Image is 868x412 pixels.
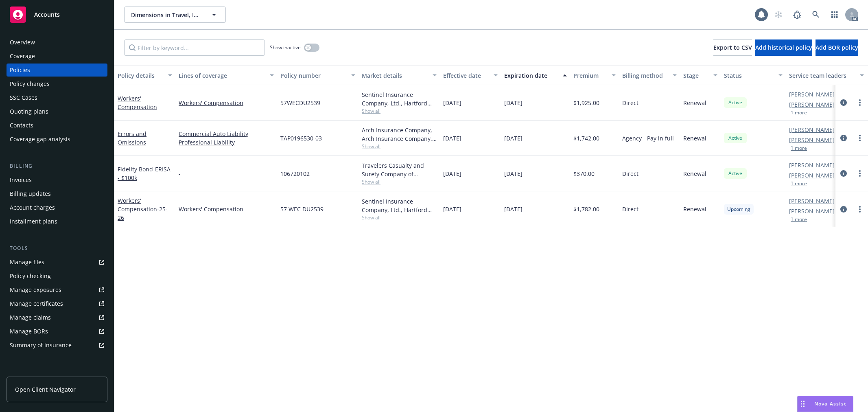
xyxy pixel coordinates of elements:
[7,325,107,338] a: Manage BORs
[683,99,706,107] span: Renewal
[683,71,708,80] div: Stage
[10,201,55,214] div: Account charges
[179,99,274,107] a: Workers' Compensation
[15,385,76,394] span: Open Client Navigator
[721,66,786,85] button: Status
[7,368,107,376] div: Analytics hub
[10,270,51,283] div: Policy checking
[7,3,107,26] a: Accounts
[570,66,619,85] button: Premium
[755,44,812,51] span: Add historical policy
[816,39,858,56] button: Add BOR policy
[713,44,752,51] span: Export to CSV
[501,66,570,85] button: Expiration date
[7,173,107,186] a: Invoices
[443,99,461,107] span: [DATE]
[789,136,835,144] a: [PERSON_NAME]
[7,339,107,352] a: Summary of insurance
[362,107,437,114] span: Show all
[7,36,107,49] a: Overview
[7,162,107,170] div: Billing
[816,44,858,51] span: Add BOR policy
[855,133,865,143] a: more
[826,7,843,23] a: Switch app
[175,66,277,85] button: Lines of coverage
[179,71,265,80] div: Lines of coverage
[7,119,107,132] a: Contacts
[683,205,706,213] span: Renewal
[7,244,107,252] div: Tools
[789,7,805,23] a: Report a Bug
[791,217,807,222] button: 1 more
[280,205,324,213] span: 57 WEC DU2539
[179,138,274,147] a: Professional Liability
[622,169,638,178] span: Direct
[10,91,37,104] div: SSC Cases
[10,36,35,49] div: Overview
[855,98,865,107] a: more
[755,39,812,56] button: Add historical policy
[622,205,638,213] span: Direct
[789,171,835,180] a: [PERSON_NAME]
[798,396,808,412] div: Drag to move
[359,66,440,85] button: Market details
[10,325,48,338] div: Manage BORs
[7,311,107,324] a: Manage claims
[118,130,146,146] a: Errors and Omissions
[680,66,721,85] button: Stage
[7,201,107,214] a: Account charges
[855,169,865,178] a: more
[179,169,181,178] span: -
[789,161,835,169] a: [PERSON_NAME]
[10,256,44,269] div: Manage files
[10,105,48,118] div: Quoting plans
[791,110,807,115] button: 1 more
[10,173,32,186] div: Invoices
[770,7,787,23] a: Start snowing
[724,71,774,80] div: Status
[10,297,63,310] div: Manage certificates
[10,50,35,63] div: Coverage
[7,187,107,200] a: Billing updates
[362,143,437,150] span: Show all
[10,119,33,132] div: Contacts
[814,400,846,407] span: Nova Assist
[114,66,175,85] button: Policy details
[362,161,437,178] div: Travelers Casualty and Surety Company of America, Travelers Insurance
[839,169,848,178] a: circleInformation
[622,99,638,107] span: Direct
[791,181,807,186] button: 1 more
[280,71,346,80] div: Policy number
[7,50,107,63] a: Coverage
[10,64,30,77] div: Policies
[839,98,848,107] a: circleInformation
[179,129,274,138] a: Commercial Auto Liability
[839,204,848,214] a: circleInformation
[443,205,461,213] span: [DATE]
[786,66,867,85] button: Service team leaders
[118,197,168,221] a: Workers' Compensation
[619,66,680,85] button: Billing method
[727,170,743,177] span: Active
[118,71,163,80] div: Policy details
[573,169,595,178] span: $370.00
[124,39,265,56] input: Filter by keyword...
[727,134,743,142] span: Active
[362,178,437,185] span: Show all
[443,134,461,142] span: [DATE]
[855,204,865,214] a: more
[362,90,437,107] div: Sentinel Insurance Company, Ltd., Hartford Insurance Group
[10,77,50,90] div: Policy changes
[573,99,599,107] span: $1,925.00
[504,99,523,107] span: [DATE]
[789,207,835,215] a: [PERSON_NAME]
[118,94,157,111] a: Workers' Compensation
[504,134,523,142] span: [DATE]
[808,7,824,23] a: Search
[124,7,226,23] button: Dimensions in Travel, Inc.
[504,169,523,178] span: [DATE]
[362,71,428,80] div: Market details
[789,197,835,205] a: [PERSON_NAME]
[7,270,107,283] a: Policy checking
[10,339,72,352] div: Summary of insurance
